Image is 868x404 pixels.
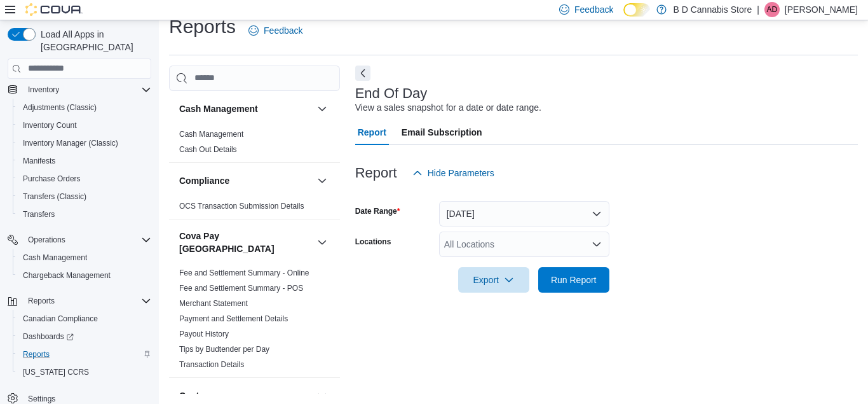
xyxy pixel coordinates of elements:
button: Cash Management [13,249,156,267]
button: [US_STATE] CCRS [13,363,156,381]
span: Inventory Count [18,118,151,133]
span: Inventory Manager (Classic) [18,136,151,151]
span: Chargeback Management [23,270,111,281]
a: Adjustments (Classic) [18,100,102,115]
span: Cash Management [18,250,151,265]
h3: Report [355,165,397,181]
div: Aman Dhillon [764,2,780,17]
span: Manifests [23,156,55,166]
button: Transfers (Classic) [13,188,156,205]
p: [PERSON_NAME] [785,2,858,17]
a: OCS Transaction Submission Details [179,202,304,211]
span: AD [767,2,778,17]
a: Tips by Budtender per Day [179,345,269,354]
a: Merchant Statement [179,299,248,308]
a: Purchase Orders [18,171,86,186]
button: [DATE] [439,201,609,226]
span: Run Report [551,274,597,286]
label: Locations [355,237,391,247]
span: Cash Management [23,253,87,263]
a: Fee and Settlement Summary - POS [179,284,303,293]
label: Date Range [355,206,400,216]
span: Load All Apps in [GEOGRAPHIC_DATA] [36,28,151,53]
span: Reports [23,293,151,309]
span: Inventory Count [23,120,77,130]
span: Feedback [264,24,302,37]
span: Transfers (Classic) [18,189,151,204]
span: Inventory [28,85,59,95]
button: Adjustments (Classic) [13,99,156,116]
span: Email Subscription [402,120,482,145]
input: Dark Mode [623,3,650,17]
h3: Cova Pay [GEOGRAPHIC_DATA] [179,230,312,255]
button: Chargeback Management [13,267,156,284]
a: Cash Management [179,130,243,139]
button: Open list of options [592,239,602,249]
a: [US_STATE] CCRS [18,365,94,380]
span: Reports [28,296,55,306]
button: Reports [23,293,60,309]
span: Washington CCRS [18,365,151,380]
span: Adjustments (Classic) [18,100,151,115]
span: Purchase Orders [18,171,151,186]
span: Feedback [574,3,613,16]
button: Inventory Manager (Classic) [13,134,156,152]
span: [US_STATE] CCRS [23,367,89,377]
span: Report [358,120,386,145]
a: Canadian Compliance [18,311,103,326]
span: Fee and Settlement Summary - POS [179,283,303,293]
span: Dashboards [23,331,74,342]
a: Inventory Count [18,118,82,133]
a: Feedback [243,18,308,43]
h3: End Of Day [355,86,428,101]
a: Inventory Manager (Classic) [18,136,123,151]
button: Operations [3,231,156,249]
span: Tips by Budtender per Day [179,344,269,354]
button: Inventory Count [13,116,156,134]
a: Payment and Settlement Details [179,314,288,323]
span: Purchase Orders [23,174,81,184]
h3: Customer [179,389,220,402]
button: Operations [23,232,71,247]
button: Customer [315,388,330,403]
span: Canadian Compliance [18,311,151,326]
div: Cash Management [169,127,340,162]
img: Cova [25,3,83,16]
h3: Cash Management [179,102,258,115]
p: B D Cannabis Store [673,2,752,17]
span: Export [466,267,522,293]
button: Run Report [538,267,609,293]
button: Compliance [179,174,312,187]
button: Purchase Orders [13,170,156,188]
button: Compliance [315,173,330,188]
button: Manifests [13,152,156,170]
a: Payout History [179,330,229,338]
button: Customer [179,389,312,402]
span: Settings [28,394,55,404]
a: Transfers (Classic) [18,189,92,204]
button: Canadian Compliance [13,310,156,328]
button: Inventory [23,82,64,97]
h3: Compliance [179,174,229,187]
span: Cash Out Details [179,144,237,155]
a: Cash Management [18,250,92,265]
span: Transfers [23,209,55,219]
div: Cova Pay [GEOGRAPHIC_DATA] [169,265,340,377]
span: Canadian Compliance [23,314,98,324]
span: Cash Management [179,129,243,139]
button: Next [355,66,370,81]
a: Reports [18,347,55,362]
a: Manifests [18,153,60,169]
span: Hide Parameters [428,167,494,179]
a: Dashboards [18,329,79,344]
button: Inventory [3,81,156,99]
button: Hide Parameters [407,160,499,186]
a: Chargeback Management [18,268,116,283]
a: Fee and Settlement Summary - Online [179,268,309,277]
span: Operations [28,235,65,245]
a: Transfers [18,207,60,222]
span: Payout History [179,329,229,339]
span: Transfers [18,207,151,222]
span: Reports [18,347,151,362]
button: Cash Management [315,101,330,116]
